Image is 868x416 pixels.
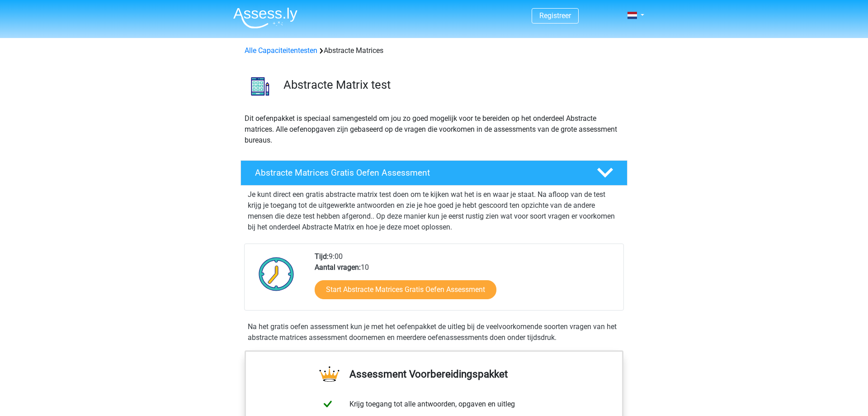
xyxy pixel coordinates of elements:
img: Klok [254,251,299,296]
b: Aantal vragen: [315,263,361,272]
h4: Abstracte Matrices Gratis Oefen Assessment [255,167,582,178]
img: Assessly [233,7,297,29]
b: Tijd: [315,252,329,261]
div: 9:00 10 [308,251,623,310]
div: Abstracte Matrices [241,45,627,56]
a: Abstracte Matrices Gratis Oefen Assessment [237,160,631,186]
img: abstracte matrices [241,67,279,105]
p: Je kunt direct een gratis abstracte matrix test doen om te kijken wat het is en waar je staat. Na... [248,189,620,233]
div: Na het gratis oefen assessment kun je met het oefenpakket de uitleg bij de veelvoorkomende soorte... [244,321,624,343]
h3: Abstracte Matrix test [283,78,620,92]
p: Dit oefenpakket is speciaal samengesteld om jou zo goed mogelijk voor te bereiden op het onderdee... [245,113,623,146]
a: Registreer [539,11,571,20]
a: Start Abstracte Matrices Gratis Oefen Assessment [315,280,496,299]
a: Alle Capaciteitentesten [245,46,317,55]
